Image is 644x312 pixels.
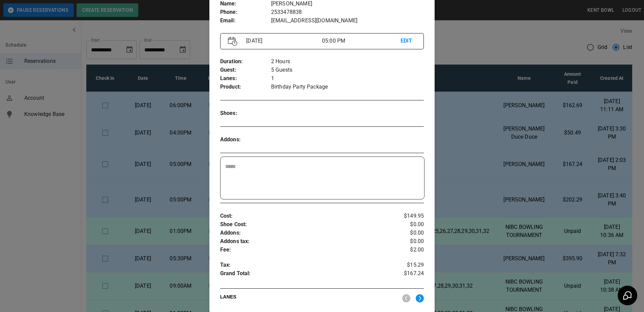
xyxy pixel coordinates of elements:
[220,8,271,17] p: Phone :
[220,261,390,269] p: Tax :
[220,74,271,83] p: Lanes :
[390,220,424,229] p: $0.00
[220,293,397,303] p: LANES
[271,74,424,83] p: 1
[220,57,271,66] p: Duration :
[271,83,424,91] p: Birthday Party Package
[220,17,271,25] p: Email :
[390,269,424,280] p: $167.24
[220,66,271,74] p: Guest :
[220,246,390,254] p: Fee :
[220,269,390,280] p: Grand Total :
[401,37,416,45] p: EDIT
[220,220,390,229] p: Shoe Cost :
[220,109,271,118] p: Shoes :
[390,261,424,269] p: $15.29
[220,83,271,91] p: Product :
[220,212,390,220] p: Cost :
[228,37,237,46] img: Vector
[220,136,271,144] p: Addons :
[390,212,424,220] p: $149.95
[243,37,322,45] p: [DATE]
[390,229,424,237] p: $0.00
[220,229,390,237] p: Addons :
[390,237,424,246] p: $0.00
[220,237,390,246] p: Addons tax :
[271,57,424,66] p: 2 Hours
[322,37,401,45] p: 05:00 PM
[390,246,424,254] p: $2.00
[271,66,424,74] p: 5 Guests
[416,294,424,303] img: right.svg
[271,17,424,25] p: [EMAIL_ADDRESS][DOMAIN_NAME]
[271,8,424,17] p: 2533478838
[402,294,410,303] img: nav_left.svg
